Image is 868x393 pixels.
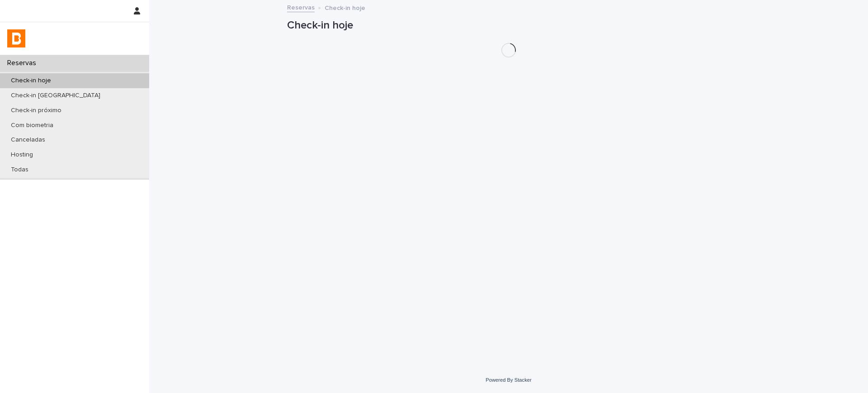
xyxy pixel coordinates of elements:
[4,136,52,144] p: Canceladas
[4,107,69,114] p: Check-in próximo
[4,166,36,174] p: Todas
[486,377,531,383] a: Powered By Stacker
[4,92,108,99] p: Check-in [GEOGRAPHIC_DATA]
[4,122,61,129] p: Com biometria
[4,151,40,159] p: Hosting
[287,2,315,12] a: Reservas
[4,59,43,67] p: Reservas
[287,19,730,32] h1: Check-in hoje
[7,29,25,47] img: zVaNuJHRTjyIjT5M9Xd5
[325,2,365,12] p: Check-in hoje
[4,77,58,85] p: Check-in hoje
